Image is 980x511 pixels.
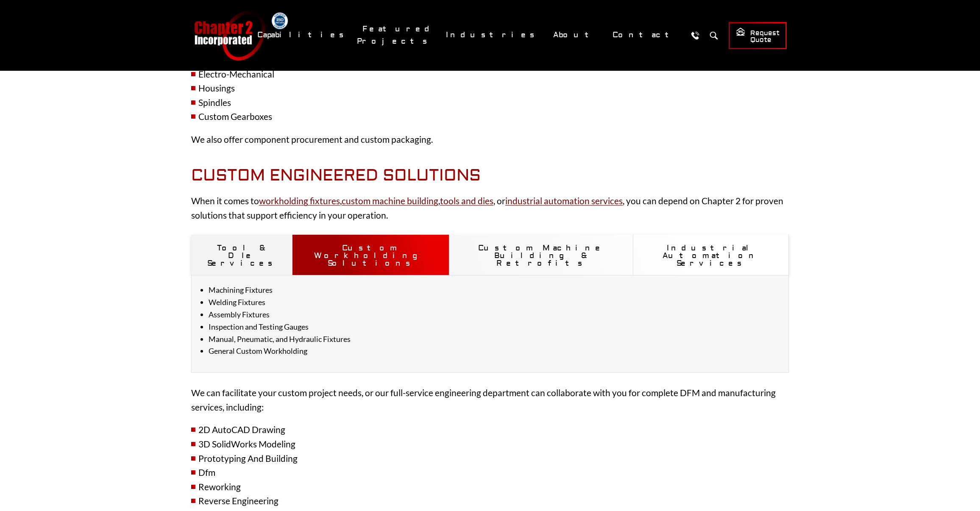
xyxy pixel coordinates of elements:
span: Request Quote [736,27,780,44]
p: We can facilitate your custom project needs, or our full-service engineering department can colla... [191,386,789,414]
li: Manual, Pneumatic, and Hydraulic Fixtures [209,333,780,345]
li: Spindles [191,95,789,110]
button: Tool & DIe Services [191,235,292,275]
a: Capabilities [252,26,353,44]
li: General Custom Workholding [209,345,780,357]
li: Reverse Engineering​ [191,494,789,508]
a: Featured Projects [357,20,436,50]
a: custom machine building [342,195,438,206]
a: Chapter 2 Incorporated [193,10,265,61]
a: Request Quote [729,22,787,49]
li: Welding Fixtures [209,296,780,308]
li: Electro-Mechanical​ [191,67,789,81]
a: workholding fixtures [259,195,340,206]
a: tools and dies [440,195,493,206]
li: Dfm [191,465,789,480]
li: Custom Gearboxes [191,109,789,124]
button: Search [706,28,721,43]
a: Industries [440,26,543,44]
li: Assembly Fixtures [209,308,780,321]
li: Reworking [191,480,789,494]
button: Custom Workholding Solutions [292,235,449,275]
a: About [548,26,603,44]
p: When it comes to , , , or , you can depend on Chapter 2 for proven solutions that support efficie... [191,194,789,222]
li: 3D SolidWorks Modeling​ [191,437,789,451]
button: Custom Machine Building & Retrofits [449,235,633,275]
li: 2D AutoCAD​ Drawing [191,422,789,437]
li: Housings [191,81,789,95]
li: Prototyping And Building​ [191,451,789,466]
p: We also offer component procurement​ and custom packaging. [191,132,789,147]
li: Machining Fixtures [209,284,780,296]
h2: Custom Engineered Solutions [191,166,789,186]
a: industrial automation services [505,195,623,206]
a: Call Us [687,28,703,43]
button: Industrial Automation Services [633,235,789,275]
a: Contact [607,26,683,44]
li: Inspection and Testing Gauges [209,321,780,333]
